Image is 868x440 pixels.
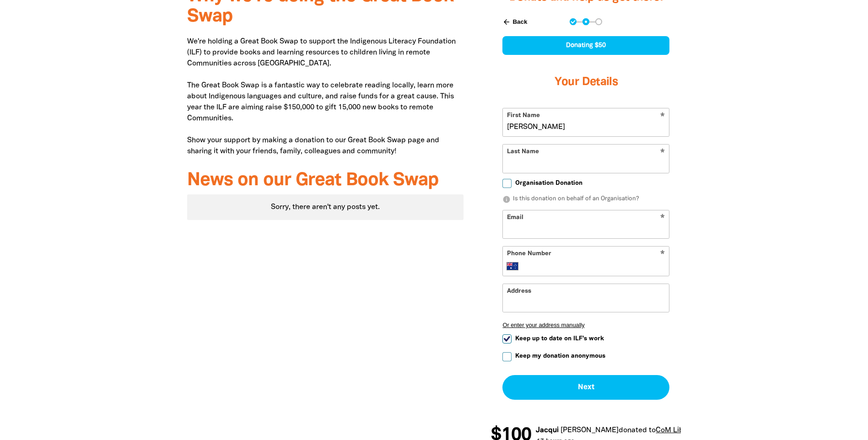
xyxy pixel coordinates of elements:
[187,171,464,191] h3: News on our Great Book Swap
[656,427,765,434] a: CoM Libraries Great Book Swap!
[502,352,512,361] input: Keep my donation anonymous
[502,375,669,400] button: Next
[502,334,512,343] input: Keep up to date on ILF's work
[502,195,669,204] p: Is this donation on behalf of an Organisation?
[502,64,669,101] h3: Your Details
[502,18,511,26] i: arrow_back
[515,179,582,188] span: Organisation Donation
[187,194,464,220] div: Sorry, there aren't any posts yet.
[502,36,669,55] div: Donating $50
[515,352,605,360] span: Keep my donation anonymous
[660,250,665,259] i: Required
[619,427,656,434] span: donated to
[570,18,577,25] button: Navigate to step 1 of 3 to enter your donation amount
[502,195,511,204] i: info
[502,322,669,328] button: Or enter your address manually
[187,194,464,220] div: Paginated content
[502,179,512,188] input: Organisation Donation
[499,14,531,30] button: Back
[187,36,464,157] p: We're holding a Great Book Swap to support the Indigenous Literacy Foundation (ILF) to provide bo...
[515,334,604,343] span: Keep up to date on ILF's work
[582,18,589,25] button: Navigate to step 2 of 3 to enter your details
[561,427,619,434] em: [PERSON_NAME]
[536,427,559,434] em: Jacqui
[595,18,602,25] button: Navigate to step 3 of 3 to enter your payment details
